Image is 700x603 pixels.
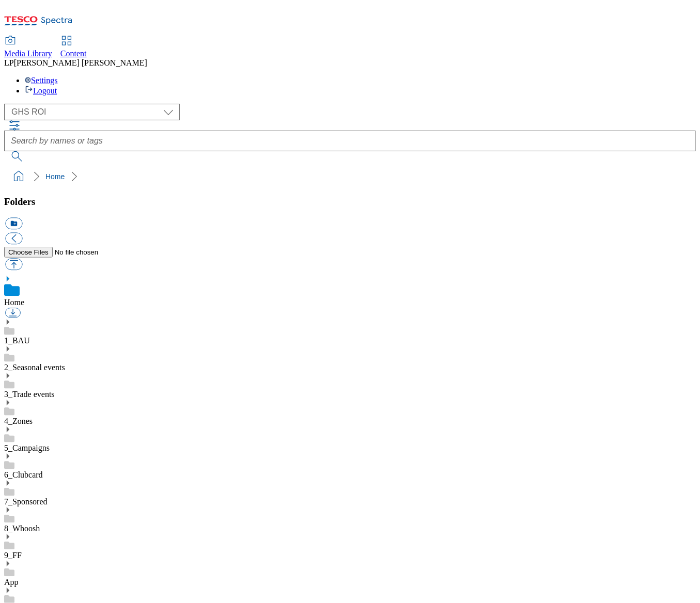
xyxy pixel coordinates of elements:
[45,172,65,181] a: Home
[4,167,696,186] nav: breadcrumb
[10,168,27,185] a: home
[4,470,43,479] a: 6_Clubcard
[4,443,50,452] a: 5_Campaigns
[60,37,87,58] a: Content
[14,58,147,67] span: [PERSON_NAME] [PERSON_NAME]
[4,131,696,151] input: Search by names or tags
[4,390,55,399] a: 3_Trade events
[4,363,65,372] a: 2_Seasonal events
[4,551,22,560] a: 9_FF
[4,497,48,506] a: 7_Sponsored
[4,37,52,58] a: Media Library
[60,49,87,58] span: Content
[25,76,58,85] a: Settings
[4,524,40,533] a: 8_Whoosh
[4,417,33,425] a: 4_Zones
[4,49,52,58] span: Media Library
[4,336,30,345] a: 1_BAU
[25,86,57,95] a: Logout
[4,58,14,67] span: LP
[4,298,24,307] a: Home
[4,196,696,208] h3: Folders
[4,578,19,586] a: App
